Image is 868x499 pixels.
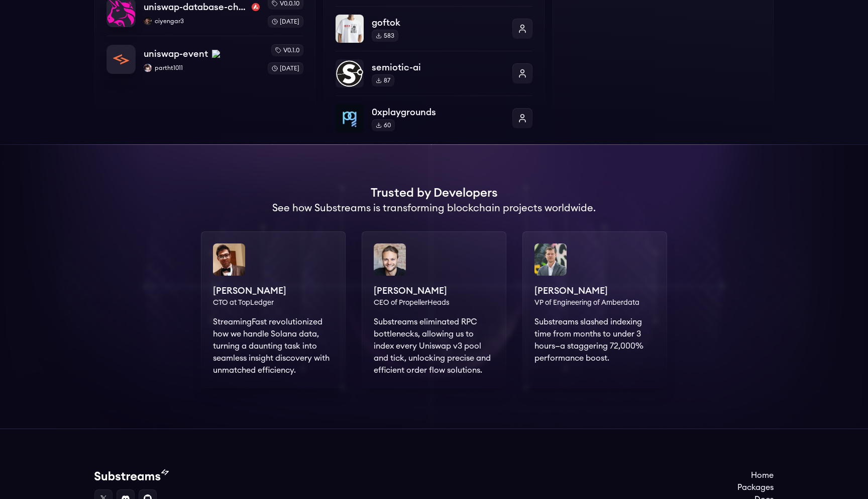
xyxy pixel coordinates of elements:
img: uniswap-event [107,45,135,73]
img: goftok [336,15,364,43]
p: 0xplaygrounds [372,105,504,119]
a: uniswap-eventuniswap-eventbnbpartht1011partht1011v0.1.0[DATE] [106,36,303,74]
img: partht1011 [144,64,152,72]
a: goftokgoftok583 [336,6,532,51]
p: semiotic-ai [372,60,504,74]
h1: Trusted by Developers [371,185,498,201]
div: 583 [372,30,398,42]
img: bnb [212,50,220,58]
img: Substream's logo [94,469,169,481]
h2: See how Substreams is transforming blockchain projects worldwide. [272,201,596,215]
img: ciyengar3 [144,17,152,25]
div: v0.1.0 [271,44,303,56]
div: 87 [372,74,394,87]
div: [DATE] [268,16,303,28]
div: [DATE] [268,62,303,74]
p: partht1011 [144,64,260,72]
a: Packages [737,481,774,493]
a: Home [737,469,774,481]
div: 60 [372,119,395,131]
img: 0xplaygrounds [336,104,364,132]
p: ciyengar3 [144,17,260,25]
a: semiotic-aisemiotic-ai87 [336,51,532,96]
img: semiotic-ai [336,59,364,88]
p: uniswap-event [144,47,208,61]
img: avalanche [252,3,260,11]
p: goftok [372,16,504,30]
a: 0xplaygrounds0xplaygrounds60 [336,96,532,132]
